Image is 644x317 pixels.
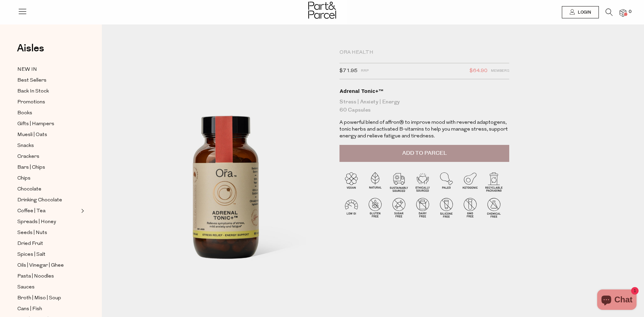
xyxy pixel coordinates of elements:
a: Chips [17,174,79,183]
a: Chocolate [17,185,79,194]
a: Coffee | Tea [17,207,79,215]
span: Best Sellers [17,77,47,85]
span: Add to Parcel [402,149,447,157]
img: P_P-ICONS-Live_Bec_V11_Sugar_Free.svg [387,196,411,219]
a: Seeds | Nuts [17,229,79,237]
img: P_P-ICONS-Live_Bec_V11_Silicone_Free.svg [435,196,458,219]
a: NEW IN [17,65,79,74]
span: Oils | Vinegar | Ghee [17,262,64,270]
span: RRP [361,67,369,76]
a: Spices | Salt [17,250,79,259]
span: Promotions [17,98,45,106]
a: Back In Stock [17,87,79,96]
a: Drinking Chocolate [17,196,79,204]
span: Spreads | Honey [17,218,56,226]
span: $64.90 [470,67,487,76]
button: Add to Parcel [339,145,509,162]
span: Gifts | Hampers [17,120,54,128]
div: Ora Health [339,49,509,56]
img: P_P-ICONS-Live_Bec_V11_Vegan.svg [339,170,363,194]
a: Best Sellers [17,76,79,85]
span: Snacks [17,142,34,150]
button: Expand/Collapse Coffee | Tea [79,207,84,215]
span: Back In Stock [17,87,49,96]
a: Pasta | Noodles [17,272,79,281]
span: Pasta | Noodles [17,272,54,281]
span: Muesli | Oats [17,131,47,139]
span: Login [576,10,591,15]
img: P_P-ICONS-Live_Bec_V11_Gluten_Free.svg [363,196,387,219]
a: Login [562,6,599,18]
a: Sauces [17,283,79,291]
span: Spices | Salt [17,251,45,259]
img: P_P-ICONS-Live_Bec_V11_Natural.svg [363,170,387,194]
img: P_P-ICONS-Live_Bec_V11_Chemical_Free.svg [482,196,506,219]
span: 0 [627,9,633,15]
span: Cans | Fish [17,305,42,313]
a: Crackers [17,152,79,161]
span: Crackers [17,153,39,161]
img: Adrenal Tonic+™ [122,52,329,311]
img: P_P-ICONS-Live_Bec_V11_Sustainable_Sourced.svg [387,170,411,194]
a: Dried Fruit [17,239,79,248]
div: Stress | Anxiety | Energy 60 Capsules [339,98,509,114]
a: Spreads | Honey [17,218,79,226]
div: Adrenal Tonic+™ [339,88,509,95]
span: Aisles [17,41,44,56]
img: P_P-ICONS-Live_Bec_V11_Recyclable_Packaging.svg [482,170,506,194]
span: Members [491,67,509,76]
span: Dried Fruit [17,240,43,248]
a: Gifts | Hampers [17,120,79,128]
a: Muesli | Oats [17,131,79,139]
a: Snacks [17,141,79,150]
span: $71.95 [339,67,357,76]
img: P_P-ICONS-Live_Bec_V11_Dairy_Free.svg [411,196,435,219]
img: P_P-ICONS-Live_Bec_V11_Paleo.svg [435,170,458,194]
img: P_P-ICONS-Live_Bec_V11_GMO_Free.svg [458,196,482,219]
span: Books [17,109,32,117]
a: Cans | Fish [17,305,79,313]
inbox-online-store-chat: Shopify online store chat [595,289,639,312]
img: Part&Parcel [308,2,336,19]
span: NEW IN [17,66,37,74]
span: Chocolate [17,185,41,194]
img: P_P-ICONS-Live_Bec_V11_Low_Gi.svg [339,196,363,219]
a: Broth | Miso | Soup [17,294,79,302]
span: Bars | Chips [17,164,45,172]
span: Chips [17,174,31,183]
span: Sauces [17,283,35,291]
a: Bars | Chips [17,163,79,172]
span: Drinking Chocolate [17,196,62,204]
img: P_P-ICONS-Live_Bec_V11_Ethically_Sourced.svg [411,170,435,194]
span: Broth | Miso | Soup [17,294,61,302]
a: 0 [620,9,626,16]
span: Coffee | Tea [17,207,45,215]
img: P_P-ICONS-Live_Bec_V11_Ketogenic.svg [458,170,482,194]
span: Seeds | Nuts [17,229,47,237]
a: Promotions [17,98,79,106]
a: Books [17,109,79,117]
a: Aisles [17,43,44,60]
p: A powerful blend of affron® to improve mood with revered adaptogens, tonic herbs and activated B-... [339,119,509,140]
a: Oils | Vinegar | Ghee [17,261,79,270]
